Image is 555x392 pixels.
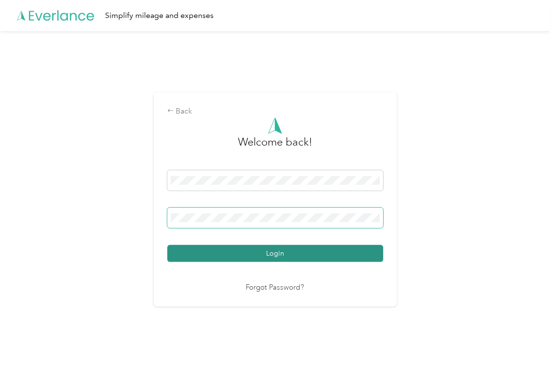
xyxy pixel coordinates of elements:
[167,245,383,262] button: Login
[501,338,555,392] iframe: Everlance-gr Chat Button Frame
[238,134,312,160] h3: greeting
[167,106,383,117] div: Back
[246,282,304,294] a: Forgot Password?
[105,10,214,22] div: Simplify mileage and expenses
